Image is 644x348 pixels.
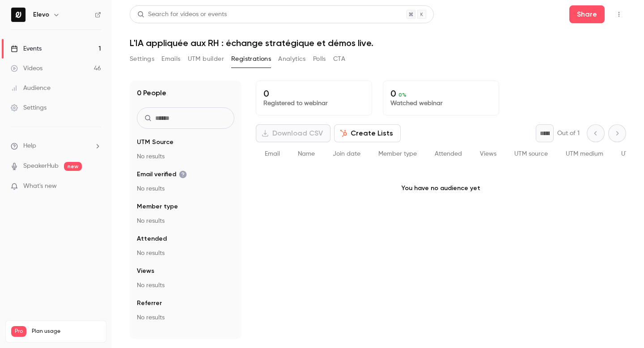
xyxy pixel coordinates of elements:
p: No results [137,184,234,193]
span: Email verified [137,170,187,179]
button: Settings [130,52,154,66]
span: Plan usage [32,328,101,335]
span: Pro [11,326,26,337]
p: No results [137,313,234,322]
h1: L'IA appliquée aux RH : échange stratégique et démos live. [130,38,626,48]
button: Polls [313,52,326,66]
span: Member type [378,151,417,157]
p: Registered to webinar [263,99,364,108]
span: Email [265,151,280,157]
p: 0 [390,88,491,99]
span: Referrer [137,299,162,308]
section: facet-groups [137,138,234,322]
div: Search for videos or events [137,10,227,19]
button: Emails [161,52,180,66]
div: Videos [11,64,42,73]
p: No results [137,152,234,161]
span: Attended [137,234,167,243]
button: Create Lists [334,124,401,142]
h6: Elevo [33,10,49,19]
p: You have no audience yet [256,166,626,211]
span: UTM medium [566,151,603,157]
iframe: Noticeable Trigger [90,182,101,191]
p: 0 [263,88,364,99]
span: new [64,162,82,171]
span: UTM Source [137,138,174,147]
a: SpeakerHub [23,161,59,171]
span: Views [480,151,496,157]
span: Attended [435,151,462,157]
button: Share [569,5,605,23]
h1: 0 People [137,88,166,98]
span: Join date [333,151,360,157]
div: Audience [11,84,51,93]
button: UTM builder [188,52,224,66]
span: Member type [137,202,178,211]
button: Analytics [278,52,306,66]
div: Settings [11,103,47,112]
span: Help [23,141,36,151]
button: CTA [333,52,345,66]
span: What's new [23,182,57,191]
span: Name [298,151,315,157]
p: Watched webinar [390,99,491,108]
span: Views [137,267,154,276]
p: Out of 1 [557,129,580,138]
img: Elevo [11,8,25,22]
span: 0 % [398,92,407,98]
span: UTM source [514,151,548,157]
button: Registrations [231,52,271,66]
li: help-dropdown-opener [11,141,101,151]
p: No results [137,249,234,258]
p: No results [137,281,234,290]
p: No results [137,216,234,225]
div: Events [11,44,42,53]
